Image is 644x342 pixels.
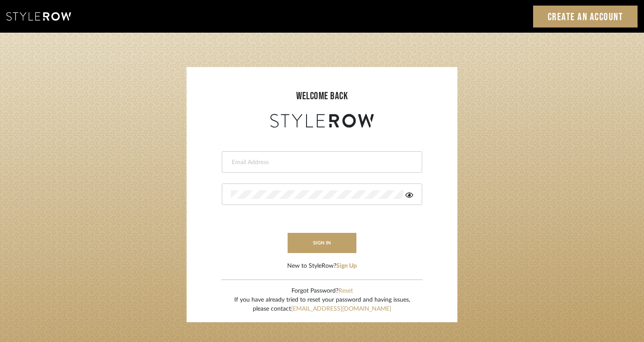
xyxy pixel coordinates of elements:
[234,296,410,314] div: If you have already tried to reset your password and having issues, please contact
[195,89,449,104] div: welcome back
[234,287,410,296] div: Forgot Password?
[288,233,356,253] button: sign in
[231,158,411,167] input: Email Address
[338,287,353,296] button: Reset
[533,6,638,27] a: Create an Account
[336,262,357,271] button: Sign Up
[287,262,357,271] div: New to StyleRow?
[291,306,391,312] a: [EMAIL_ADDRESS][DOMAIN_NAME]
